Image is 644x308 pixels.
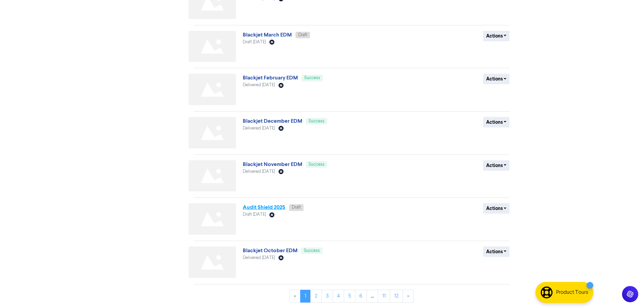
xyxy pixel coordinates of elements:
[300,290,311,303] a: Page 1 is your current page
[390,290,403,303] a: Page 12
[483,160,510,171] button: Actions
[483,117,510,127] button: Actions
[298,33,307,37] span: Draft
[483,31,510,41] button: Actions
[483,74,510,84] button: Actions
[243,126,275,131] span: Delivered [DATE]
[292,205,301,210] span: Draft
[378,290,390,303] a: Page 11
[333,290,344,303] a: Page 4
[321,290,333,303] a: Page 3
[189,74,236,105] img: Not found
[243,83,275,87] span: Delivered [DATE]
[243,40,266,44] span: Draft [DATE]
[403,290,414,303] a: »
[355,290,367,303] a: Page 6
[243,74,298,81] a: Blackjet February EDM
[189,31,236,62] img: Not found
[310,290,322,303] a: Page 2
[243,118,302,124] a: Blackjet December EDM
[309,119,325,123] span: Success
[189,117,236,148] img: Not found
[483,246,510,257] button: Actions
[304,76,320,80] span: Success
[189,203,236,235] img: Not found
[243,247,297,254] a: Blackjet October EDM
[610,276,644,308] iframe: Chat Widget
[243,204,285,211] a: Audit Shield 2025
[243,256,275,260] span: Delivered [DATE]
[344,290,355,303] a: Page 5
[243,212,266,217] span: Draft [DATE]
[243,169,275,174] span: Delivered [DATE]
[483,203,510,214] button: Actions
[243,161,302,168] a: Blackjet November EDM
[189,246,236,278] img: Not found
[189,160,236,192] img: Not found
[243,31,292,38] a: Blackjet March EDM
[304,248,320,253] span: Success
[309,162,325,167] span: Success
